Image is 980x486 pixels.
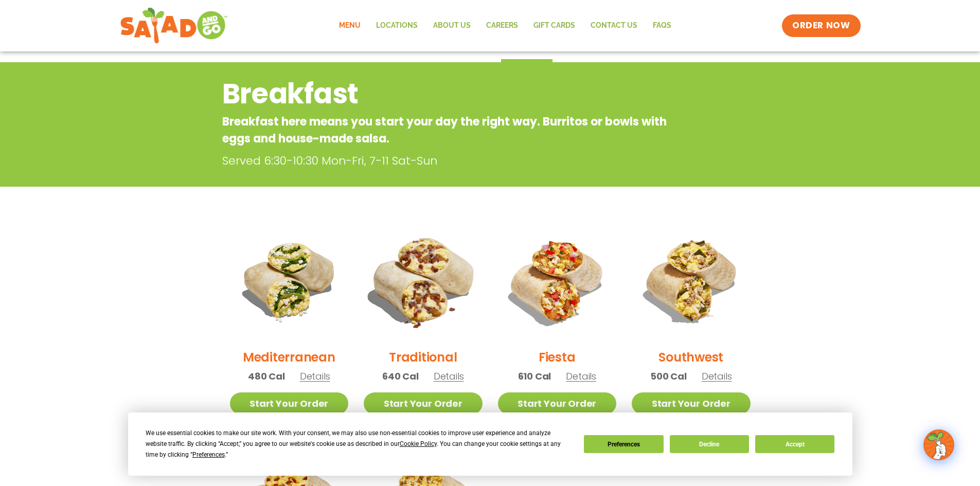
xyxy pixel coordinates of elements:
img: wpChatIcon [924,430,953,459]
div: We use essential cookies to make our site work. With your consent, we may also use non-essential ... [146,428,572,460]
h2: Southwest [658,348,723,366]
span: 640 Cal [382,369,419,383]
span: 610 Cal [518,369,551,383]
span: Details [434,370,464,383]
p: Served 6:30-10:30 Mon-Fri, 7-11 Sat-Sun [222,152,680,169]
button: Accept [755,435,834,453]
h2: Mediterranean [243,348,335,366]
h2: Fiesta [539,348,576,366]
a: Start Your Order [230,392,349,415]
img: Product photo for Traditional [353,211,493,351]
img: Product photo for Fiesta [498,222,617,340]
a: Contact Us [583,14,645,38]
h2: Breakfast [222,73,675,115]
a: Locations [368,14,425,38]
a: About Us [425,14,478,38]
a: Careers [478,14,526,38]
p: Breakfast here means you start your day the right way. Burritos or bowls with eggs and house-made... [222,113,675,147]
img: Product photo for Southwest [632,222,751,340]
a: FAQs [645,14,679,38]
button: Preferences [584,435,663,453]
span: 480 Cal [248,369,285,383]
a: Start Your Order [364,392,483,415]
span: 500 Cal [650,369,687,383]
span: Cookie Policy [400,440,437,447]
a: ORDER NOW [782,14,860,37]
span: Details [702,370,732,383]
h2: Traditional [389,348,457,366]
a: GIFT CARDS [526,14,583,38]
span: Details [566,370,596,383]
span: Preferences [192,451,225,458]
img: new-SAG-logo-768×292 [120,5,228,46]
a: Start Your Order [498,392,617,415]
nav: Menu [331,14,679,38]
span: ORDER NOW [792,20,850,32]
a: Menu [331,14,368,38]
span: Details [300,370,330,383]
a: Start Your Order [632,392,751,415]
img: Product photo for Mediterranean Breakfast Burrito [230,222,349,340]
div: Cookie Consent Prompt [128,412,852,476]
button: Decline [670,435,749,453]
